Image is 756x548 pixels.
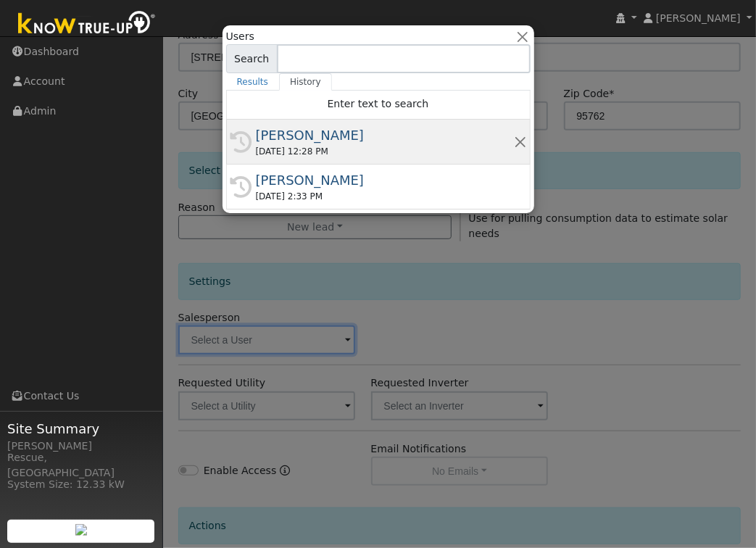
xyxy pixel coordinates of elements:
div: [DATE] 2:33 PM [256,190,514,203]
button: Remove this history [513,134,527,149]
img: retrieve [75,524,87,536]
span: Site Summary [7,419,155,439]
span: Users [226,29,254,44]
div: [PERSON_NAME] [256,125,514,145]
span: Enter text to search [328,98,429,109]
a: Results [226,73,280,91]
i: History [230,131,252,153]
i: History [230,176,252,198]
span: Search [226,44,278,73]
span: [PERSON_NAME] [656,12,741,24]
div: [DATE] 12:28 PM [256,145,514,158]
div: System Size: 12.33 kW [7,477,155,492]
img: Know True-Up [11,8,163,41]
div: [PERSON_NAME] [256,170,514,190]
div: Rescue, [GEOGRAPHIC_DATA] [7,450,155,481]
a: History [279,73,332,91]
div: [PERSON_NAME] [7,439,155,454]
